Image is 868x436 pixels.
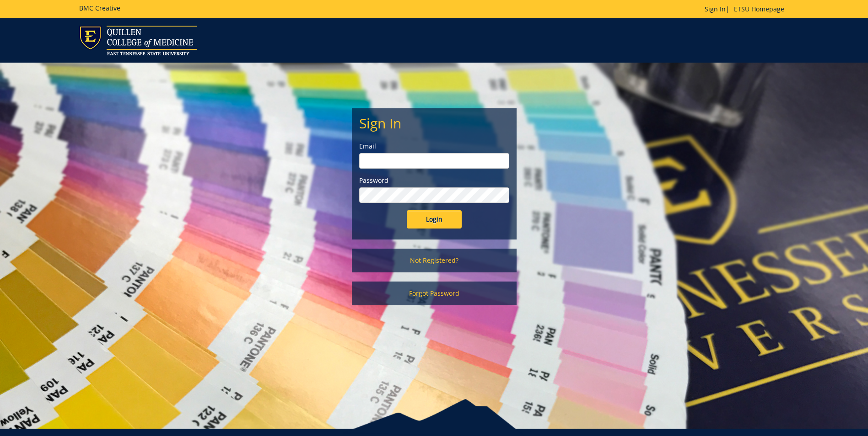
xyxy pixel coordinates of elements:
[705,5,726,13] a: Sign In
[79,5,120,11] h5: BMC Creative
[705,5,789,14] p: |
[729,5,789,13] a: ETSU Homepage
[407,210,462,229] input: Login
[359,116,509,131] h2: Sign In
[79,26,197,55] img: ETSU logo
[352,282,517,305] a: Forgot Password
[359,142,509,151] label: Email
[359,176,509,185] label: Password
[352,249,517,272] a: Not Registered?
